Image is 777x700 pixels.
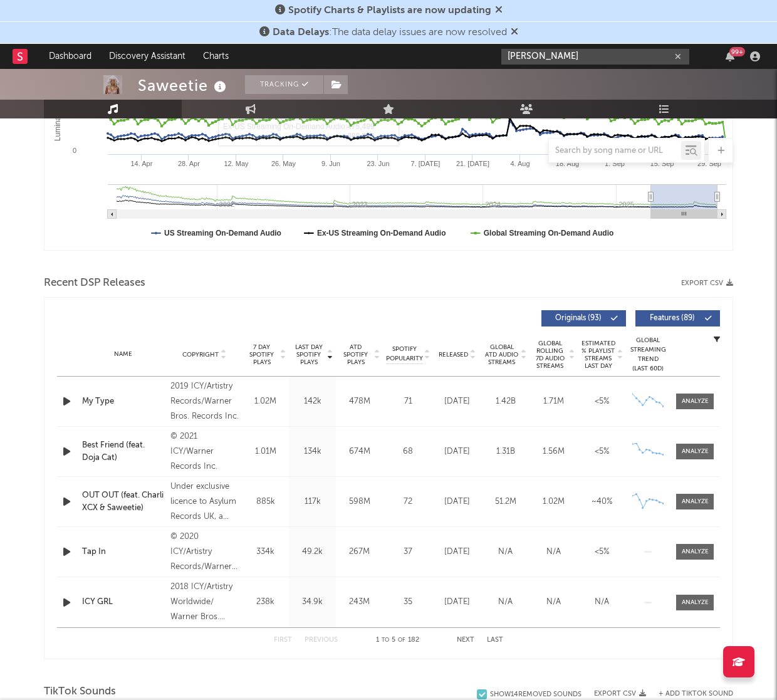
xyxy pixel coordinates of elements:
[245,496,286,508] div: 885k
[138,75,229,96] div: Saweetie
[44,276,145,291] span: Recent DSP Releases
[82,596,164,609] div: ICY GRL
[398,637,405,643] span: of
[501,49,689,65] input: Search for artists
[367,160,389,167] text: 23. Jun
[82,395,164,408] a: My Type
[456,160,489,167] text: 21. [DATE]
[729,47,745,56] div: 99 +
[292,343,325,366] span: Last Day Spotify Plays
[646,691,733,697] button: + Add TikTok Sound
[644,315,701,322] span: Features ( 89 )
[170,379,239,424] div: 2019 ICY/Artistry Records/Warner Bros. Records Inc.
[321,160,340,167] text: 9. Jun
[339,446,380,458] div: 674M
[82,439,164,464] a: Best Friend (feat. Doja Cat)
[484,343,519,366] span: Global ATD Audio Streams
[339,395,380,408] div: 478M
[533,446,575,458] div: 1.56M
[650,160,674,167] text: 15. Sep
[245,546,286,558] div: 334k
[436,596,478,609] div: [DATE]
[317,229,446,238] text: Ex-US Streaming On-Demand Audio
[484,596,526,609] div: N/A
[484,395,526,408] div: 1.42B
[292,596,333,609] div: 34.9k
[581,596,623,609] div: N/A
[245,446,286,458] div: 1.01M
[339,343,372,366] span: ATD Spotify Plays
[581,496,623,508] div: ~ 40 %
[594,690,646,697] button: Export CSV
[386,446,430,458] div: 68
[439,351,468,358] span: Released
[533,395,575,408] div: 1.71M
[386,345,423,363] span: Spotify Popularity
[484,546,526,558] div: N/A
[581,446,623,458] div: <5%
[363,633,432,648] div: 1 5 182
[635,310,720,326] button: Features(89)
[511,28,518,38] span: Dismiss
[510,160,529,167] text: 4. Aug
[490,691,581,699] div: Show 14 Removed Sounds
[245,596,286,609] div: 238k
[170,429,239,474] div: © 2021 ICY/Warner Records Inc.
[273,28,329,38] span: Data Delays
[484,229,614,238] text: Global Streaming On-Demand Audio
[82,489,164,514] a: OUT OUT (feat. Charli XCX & Saweetie)
[305,637,338,644] button: Previous
[533,546,575,558] div: N/A
[178,160,200,167] text: 28. Apr
[273,28,507,38] span: : The data delay issues are now resolved
[40,44,100,69] a: Dashboard
[382,637,389,643] span: to
[194,44,237,69] a: Charts
[245,395,286,408] div: 1.02M
[292,395,333,408] div: 142k
[386,546,430,558] div: 37
[386,496,430,508] div: 72
[681,279,733,287] button: Export CSV
[411,160,441,167] text: 7. [DATE]
[484,446,526,458] div: 1.31B
[549,146,681,156] input: Search by song name or URL
[339,496,380,508] div: 598M
[550,315,607,322] span: Originals ( 93 )
[386,395,430,408] div: 71
[487,637,503,644] button: Last
[436,446,478,458] div: [DATE]
[164,229,281,238] text: US Streaming On-Demand Audio
[82,546,164,558] a: Tap In
[100,44,194,69] a: Discovery Assistant
[131,160,153,167] text: 14. Apr
[339,596,380,609] div: 243M
[697,160,721,167] text: 29. Sep
[629,336,667,374] div: Global Streaming Trend (Last 60D)
[581,546,623,558] div: <5%
[605,160,625,167] text: 1. Sep
[436,496,478,508] div: [DATE]
[288,6,491,16] span: Spotify Charts & Playlists are now updating
[533,496,575,508] div: 1.02M
[44,684,116,699] span: TikTok Sounds
[533,340,567,370] span: Global Rolling 7D Audio Streams
[339,546,380,558] div: 267M
[484,496,526,508] div: 51.2M
[245,343,278,366] span: 7 Day Spotify Plays
[436,395,478,408] div: [DATE]
[274,637,292,644] button: First
[170,530,239,575] div: © 2020 ICY/Artistry Records/Warner Records Inc.
[292,446,333,458] div: 134k
[170,479,239,525] div: Under exclusive licence to Asylum Records UK, a division of Warner Music UK Limited, © 2021 Perfe...
[541,310,626,326] button: Originals(93)
[726,51,734,61] button: 99+
[245,75,323,94] button: Tracking
[581,395,623,408] div: <5%
[581,340,615,370] span: Estimated % Playlist Streams Last Day
[170,580,239,625] div: 2018 ICY/Artistry Worldwide/ Warner Bros. Records Inc.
